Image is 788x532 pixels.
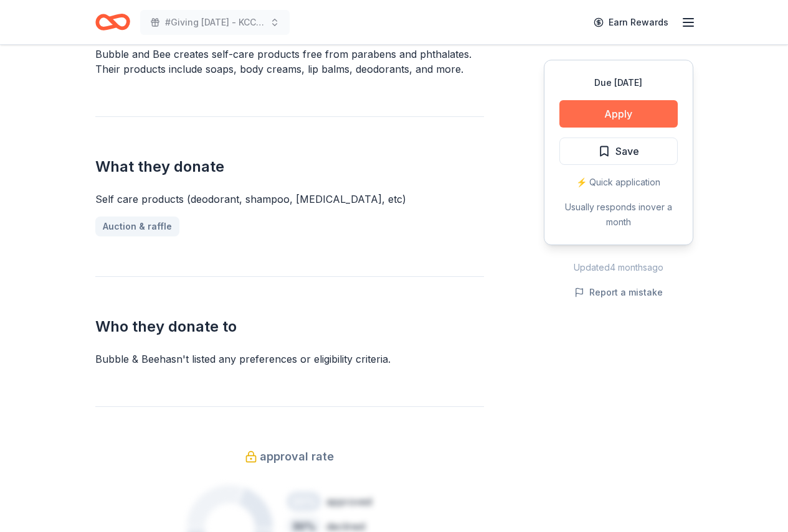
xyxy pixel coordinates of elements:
h2: What they donate [95,157,484,177]
a: Earn Rewards [586,11,676,34]
div: Updated 4 months ago [544,260,693,275]
button: Report a mistake [574,285,663,300]
span: #Giving [DATE] - KCC [DATE] [165,15,265,30]
div: Bubble & Bee hasn ' t listed any preferences or eligibility criteria. [95,352,484,366]
div: Bubble and Bee creates self-care products free from parabens and phthalates. Their products inclu... [95,47,484,77]
button: Save [559,138,678,165]
h2: Who they donate to [95,317,484,337]
div: ⚡️ Quick application [559,175,678,190]
a: Home [95,7,130,37]
div: Usually responds in over a month [559,200,678,230]
div: Self care products (deodorant, shampoo, [MEDICAL_DATA], etc) [95,192,484,207]
div: Due [DATE] [559,75,678,90]
span: approval rate [260,447,334,467]
div: 20 % [287,492,321,511]
a: Auction & raffle [95,217,179,236]
span: Save [615,143,639,159]
button: Apply [559,100,678,128]
button: #Giving [DATE] - KCC [DATE] [140,10,290,35]
div: approved [326,494,372,509]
